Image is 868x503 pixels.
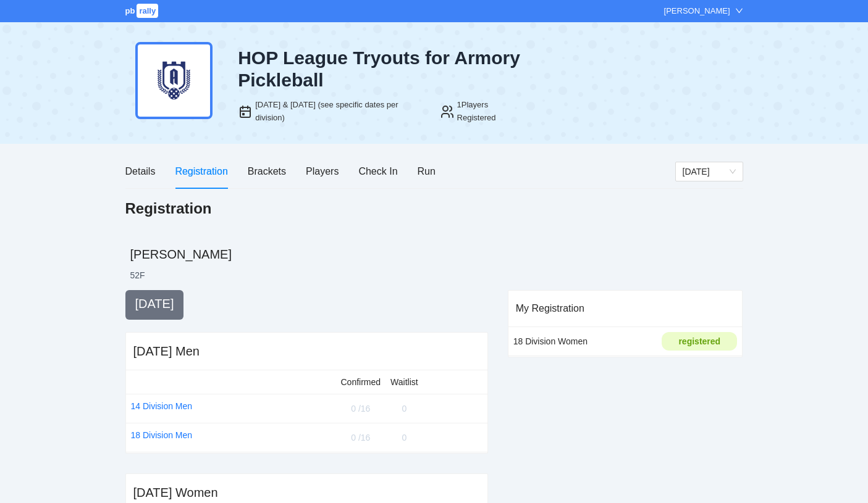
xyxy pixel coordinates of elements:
h2: [PERSON_NAME] [130,246,743,263]
li: 52 F [130,269,145,281]
div: [DATE] & [DATE] (see specific dates per division) [255,99,424,124]
img: armory-dark-blue.png [135,42,213,119]
div: Waitlist [390,375,418,389]
div: My Registration [516,291,735,326]
span: 0 / 16 [351,433,370,443]
div: Run [418,164,436,179]
div: Details [125,164,156,179]
div: registered [663,335,736,348]
div: [DATE] Women [133,484,218,501]
span: [DATE] [135,297,174,310]
div: HOP League Tryouts for Armory Pickleball [238,47,527,91]
div: Players [306,164,339,179]
span: rally [137,4,158,18]
a: 18 Division Men [131,428,193,442]
div: Registration [175,164,227,179]
span: down [735,7,743,15]
span: Thursday [683,162,736,181]
h1: Registration [125,199,212,218]
div: Confirmed [341,375,381,389]
span: 0 / 16 [351,404,370,414]
div: [PERSON_NAME] [664,5,730,17]
div: 1 Players Registered [457,99,528,124]
div: 18 Division Women [513,335,636,348]
span: 0 [402,404,407,414]
a: pbrally [125,6,161,15]
span: 0 [402,433,407,443]
span: pb [125,6,135,15]
div: Check In [358,164,397,179]
a: 14 Division Men [131,399,193,413]
div: Brackets [248,164,286,179]
div: [DATE] Men [133,343,200,360]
